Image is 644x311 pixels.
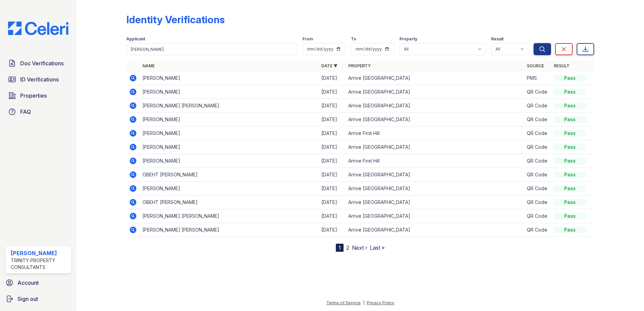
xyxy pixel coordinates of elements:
[554,75,586,81] div: Pass
[348,63,371,68] a: Property
[20,75,59,83] span: ID Verifications
[554,116,586,123] div: Pass
[524,168,551,182] td: QR Code
[346,140,524,154] td: Arrive [GEOGRAPHIC_DATA]
[346,71,524,85] td: Arrive [GEOGRAPHIC_DATA]
[319,209,346,223] td: [DATE]
[140,196,319,209] td: OBEHT [PERSON_NAME]
[554,227,586,233] div: Pass
[20,59,64,67] span: Doc Verifications
[554,89,586,95] div: Pass
[346,182,524,196] td: Arrive [GEOGRAPHIC_DATA]
[18,295,38,303] span: Sign out
[140,71,319,85] td: [PERSON_NAME]
[346,99,524,113] td: Arrive [GEOGRAPHIC_DATA]
[319,196,346,209] td: [DATE]
[18,279,39,287] span: Account
[20,108,31,116] span: FAQ
[319,168,346,182] td: [DATE]
[319,113,346,127] td: [DATE]
[319,223,346,237] td: [DATE]
[5,57,71,70] a: Doc Verifications
[524,71,551,85] td: PMS
[126,36,145,42] label: Applicant
[491,36,504,42] label: Result
[319,140,346,154] td: [DATE]
[346,168,524,182] td: Arrive [GEOGRAPHIC_DATA]
[140,140,319,154] td: [PERSON_NAME]
[126,43,297,55] input: Search by name or phone number
[524,140,551,154] td: QR Code
[326,300,361,305] a: Terms of Service
[554,130,586,137] div: Pass
[346,85,524,99] td: Arrive [GEOGRAPHIC_DATA]
[140,154,319,168] td: [PERSON_NAME]
[554,171,586,178] div: Pass
[126,13,225,26] div: Identity Verifications
[20,92,47,100] span: Properties
[524,223,551,237] td: QR Code
[319,71,346,85] td: [DATE]
[524,85,551,99] td: QR Code
[363,300,364,305] div: |
[346,154,524,168] td: Arrive First Hill
[527,63,544,68] a: Source
[142,63,155,68] a: Name
[140,209,319,223] td: [PERSON_NAME] [PERSON_NAME]
[351,36,356,42] label: To
[524,113,551,127] td: QR Code
[321,63,337,68] a: Date ▼
[11,257,68,271] div: Trinity Property Consultants
[524,196,551,209] td: QR Code
[319,154,346,168] td: [DATE]
[554,185,586,192] div: Pass
[319,99,346,113] td: [DATE]
[346,196,524,209] td: Arrive [GEOGRAPHIC_DATA]
[140,168,319,182] td: OBEHT [PERSON_NAME]
[336,244,344,252] div: 1
[346,127,524,140] td: Arrive First Hill
[3,276,74,289] a: Account
[346,244,349,251] a: 2
[554,102,586,109] div: Pass
[5,105,71,118] a: FAQ
[3,22,74,35] img: CE_Logo_Blue-a8612792a0a2168367f1c8372b55b34899dd931a85d93a1a3d3e32e68fde9ad4.png
[140,99,319,113] td: [PERSON_NAME] [PERSON_NAME]
[524,209,551,223] td: QR Code
[11,249,68,257] div: [PERSON_NAME]
[346,113,524,127] td: Arrive [GEOGRAPHIC_DATA]
[346,223,524,237] td: Arrive [GEOGRAPHIC_DATA]
[140,223,319,237] td: [PERSON_NAME] [PERSON_NAME]
[140,182,319,196] td: [PERSON_NAME]
[524,99,551,113] td: QR Code
[140,85,319,99] td: [PERSON_NAME]
[5,73,71,86] a: ID Verifications
[3,292,74,306] a: Sign out
[352,244,367,251] a: Next ›
[319,127,346,140] td: [DATE]
[370,244,385,251] a: Last »
[140,113,319,127] td: [PERSON_NAME]
[554,213,586,219] div: Pass
[524,182,551,196] td: QR Code
[554,63,570,68] a: Result
[346,209,524,223] td: Arrive [GEOGRAPHIC_DATA]
[554,199,586,206] div: Pass
[319,182,346,196] td: [DATE]
[367,300,394,305] a: Privacy Policy
[554,158,586,164] div: Pass
[554,144,586,150] div: Pass
[140,127,319,140] td: [PERSON_NAME]
[524,154,551,168] td: QR Code
[319,85,346,99] td: [DATE]
[399,36,417,42] label: Property
[5,89,71,102] a: Properties
[524,127,551,140] td: QR Code
[302,36,313,42] label: From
